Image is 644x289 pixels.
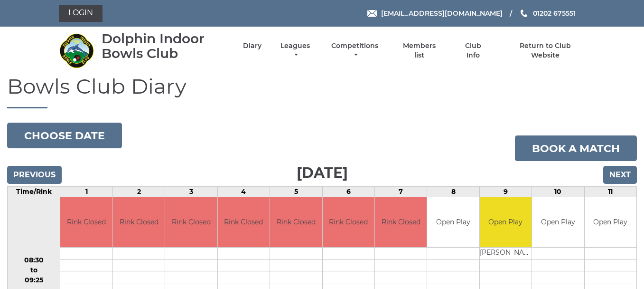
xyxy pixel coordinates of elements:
[480,247,532,259] td: [PERSON_NAME]
[60,187,112,197] td: 1
[243,41,261,50] a: Diary
[479,187,532,197] td: 9
[427,197,479,247] td: Open Play
[322,187,374,197] td: 6
[367,8,503,19] a: Email [EMAIL_ADDRESS][DOMAIN_NAME]
[519,8,576,19] a: Phone us 01202 675551
[218,197,270,247] td: Rink Closed
[102,31,226,61] div: Dolphin Indoor Bowls Club
[7,123,122,148] button: Choose date
[480,197,532,247] td: Open Play
[505,41,585,60] a: Return to Club Website
[323,197,374,247] td: Rink Closed
[278,41,312,60] a: Leagues
[521,10,527,17] img: Phone us
[59,5,103,22] a: Login
[374,187,427,197] td: 7
[515,135,637,161] a: Book a match
[113,197,165,247] td: Rink Closed
[7,166,62,184] input: Previous
[367,10,377,17] img: Email
[532,197,584,247] td: Open Play
[458,41,489,60] a: Club Info
[165,197,217,247] td: Rink Closed
[270,197,322,247] td: Rink Closed
[533,9,576,18] span: 01202 675551
[532,187,584,197] td: 10
[60,197,112,247] td: Rink Closed
[427,187,479,197] td: 8
[584,187,636,197] td: 11
[8,187,60,197] td: Time/Rink
[585,197,636,247] td: Open Play
[375,197,427,247] td: Rink Closed
[397,41,441,60] a: Members list
[165,187,217,197] td: 3
[381,9,503,18] span: [EMAIL_ADDRESS][DOMAIN_NAME]
[603,166,637,184] input: Next
[217,187,270,197] td: 4
[59,33,94,68] img: Dolphin Indoor Bowls Club
[7,75,637,108] h1: Bowls Club Diary
[329,41,381,60] a: Competitions
[112,187,165,197] td: 2
[270,187,322,197] td: 5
